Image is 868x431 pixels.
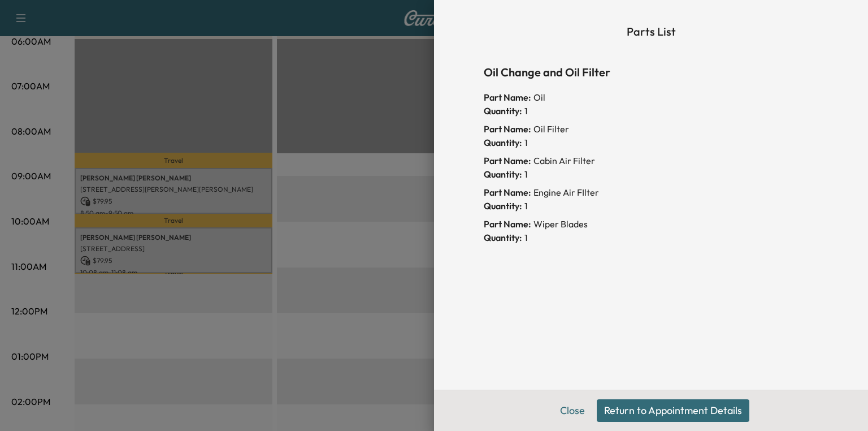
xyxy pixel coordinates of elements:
[484,90,818,104] div: Oil
[484,122,818,136] div: Oil Filter
[484,199,818,213] div: 1
[484,231,522,244] span: Quantity:
[484,136,522,149] span: Quantity:
[484,104,818,118] div: 1
[484,231,818,244] div: 1
[553,399,592,422] button: Close
[484,154,818,167] div: Cabin Air Filter
[484,186,818,199] div: Engine Air FIlter
[484,90,531,104] span: Part Name:
[484,104,522,118] span: Quantity:
[484,122,531,136] span: Part Name:
[484,199,522,213] span: Quantity:
[484,154,531,167] span: Part Name:
[484,167,522,181] span: Quantity:
[484,63,818,81] h6: Oil Change and Oil Filter
[484,217,531,231] span: Part Name:
[484,167,818,181] div: 1
[597,399,749,422] button: Return to Appointment Details
[484,136,818,149] div: 1
[484,217,818,231] div: Wiper Blades
[484,186,531,199] span: Part Name:
[484,23,818,41] h6: Parts List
